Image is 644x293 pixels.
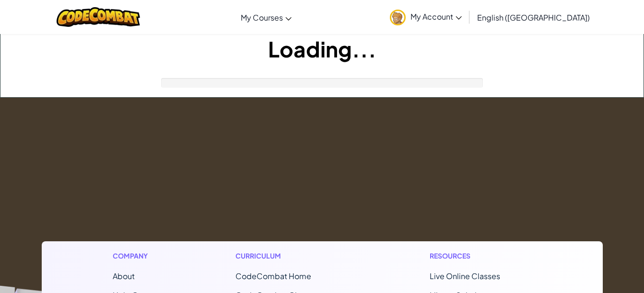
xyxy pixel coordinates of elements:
a: About [113,271,135,281]
a: English ([GEOGRAPHIC_DATA]) [472,4,595,30]
a: Live Online Classes [430,271,500,281]
h1: Loading... [0,34,644,64]
span: My Account [410,11,462,22]
a: My Account [385,2,467,32]
img: CodeCombat logo [57,7,141,27]
img: avatar [390,10,406,25]
h1: Resources [430,251,532,261]
span: CodeCombat Home [235,271,311,281]
a: My Courses [236,4,296,30]
span: English ([GEOGRAPHIC_DATA]) [477,12,590,23]
span: My Courses [241,12,283,23]
h1: Company [113,251,157,261]
h1: Curriculum [235,251,351,261]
